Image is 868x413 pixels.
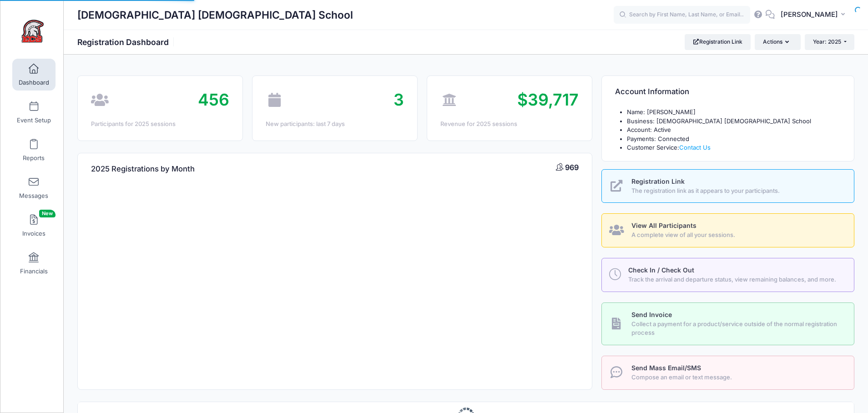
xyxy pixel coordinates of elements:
a: View All Participants A complete view of all your sessions. [601,213,854,247]
span: 3 [394,90,404,110]
h1: [DEMOGRAPHIC_DATA] [DEMOGRAPHIC_DATA] School [77,5,353,25]
span: [PERSON_NAME] [781,10,838,20]
span: Send Mass Email/SMS [631,364,701,372]
a: Financials [12,247,56,279]
span: Financials [20,267,48,275]
a: Dashboard [12,59,56,91]
div: New participants: last 7 days [266,120,404,129]
li: Payments: Connected [627,135,841,144]
h4: Account Information [615,79,689,105]
span: Event Setup [17,116,51,124]
span: Dashboard [19,79,49,86]
img: Evangelical Christian School [15,14,50,48]
span: Messages [19,192,48,200]
h4: 2025 Registrations by Month [91,156,195,182]
span: A complete view of all your sessions. [631,231,844,240]
span: Reports [23,154,45,162]
h1: Registration Dashboard [77,37,177,47]
li: Customer Service: [627,143,841,152]
div: Participants for 2025 sessions [91,120,229,129]
a: Contact Us [679,144,711,151]
span: 969 [565,163,579,172]
span: Send Invoice [631,311,672,318]
span: $39,717 [517,90,579,110]
span: Collect a payment for a product/service outside of the normal registration process [631,320,844,337]
button: Actions [755,34,800,50]
a: InvoicesNew [12,210,56,242]
a: Registration Link The registration link as it appears to your participants. [601,169,854,203]
span: Registration Link [631,177,685,185]
li: Account: Active [627,126,841,135]
div: Revenue for 2025 sessions [440,120,579,129]
a: Reports [12,134,56,166]
span: Track the arrival and departure status, view remaining balances, and more. [628,275,843,284]
span: Invoices [22,230,45,237]
a: Send Invoice Collect a payment for a product/service outside of the normal registration process [601,302,854,345]
li: Name: [PERSON_NAME] [627,108,841,117]
span: Check In / Check Out [628,266,694,274]
a: Evangelical Christian School [0,10,64,53]
button: Year: 2025 [805,34,854,50]
a: Event Setup [12,96,56,128]
a: Send Mass Email/SMS Compose an email or text message. [601,356,854,390]
a: Registration Link [685,34,751,50]
a: Messages [12,172,56,204]
a: Check In / Check Out Track the arrival and departure status, view remaining balances, and more. [601,258,854,292]
li: Business: [DEMOGRAPHIC_DATA] [DEMOGRAPHIC_DATA] School [627,117,841,126]
span: New [39,210,56,217]
span: Compose an email or text message. [631,373,844,382]
span: View All Participants [631,222,696,229]
input: Search by First Name, Last Name, or Email... [614,6,750,24]
span: 456 [198,90,229,110]
span: The registration link as it appears to your participants. [631,186,844,196]
button: [PERSON_NAME] [775,5,854,25]
span: Year: 2025 [813,38,841,45]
